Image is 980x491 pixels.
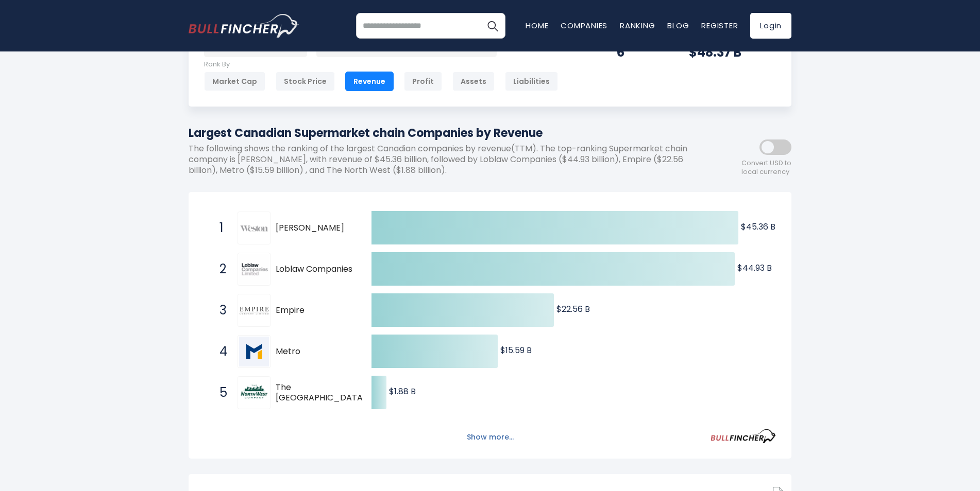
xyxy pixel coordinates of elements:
[189,144,699,176] p: The following shows the ranking of the largest Canadian companies by revenue(TTM). The top-rankin...
[620,20,655,31] a: Ranking
[189,125,699,142] h1: Largest Canadian Supermarket chain Companies by Revenue
[505,72,558,91] div: Liabilities
[239,337,269,366] img: Metro
[276,305,353,316] span: Empire
[737,262,772,274] text: $44.93 B
[461,429,520,446] button: Show more...
[750,13,791,39] a: Login
[452,72,495,91] div: Assets
[214,302,225,319] span: 3
[741,221,775,233] text: $45.36 B
[500,344,532,356] text: $15.59 B
[276,72,335,91] div: Stock Price
[389,385,416,397] text: $1.88 B
[561,20,607,31] a: Companies
[214,219,225,237] span: 1
[189,14,299,38] a: Go to homepage
[276,346,353,357] span: Metro
[556,303,590,315] text: $22.56 B
[617,44,663,60] div: 6
[276,264,353,275] span: Loblaw Companies
[189,14,299,38] img: bullfincher logo
[214,260,225,278] span: 2
[214,343,225,360] span: 4
[701,20,738,31] a: Register
[239,306,269,315] img: Empire
[741,159,791,177] span: Convert USD to local currency
[667,20,689,31] a: Blog
[404,72,442,91] div: Profit
[214,384,225,401] span: 5
[204,60,558,69] p: Rank By
[689,44,776,60] div: $48.37 B
[239,378,269,408] img: The North West
[239,254,269,284] img: Loblaw Companies
[204,72,265,91] div: Market Cap
[276,223,353,234] span: [PERSON_NAME]
[526,20,548,31] a: Home
[276,382,366,404] span: The [GEOGRAPHIC_DATA]
[239,224,269,233] img: George Weston
[345,72,394,91] div: Revenue
[480,13,505,39] button: Search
